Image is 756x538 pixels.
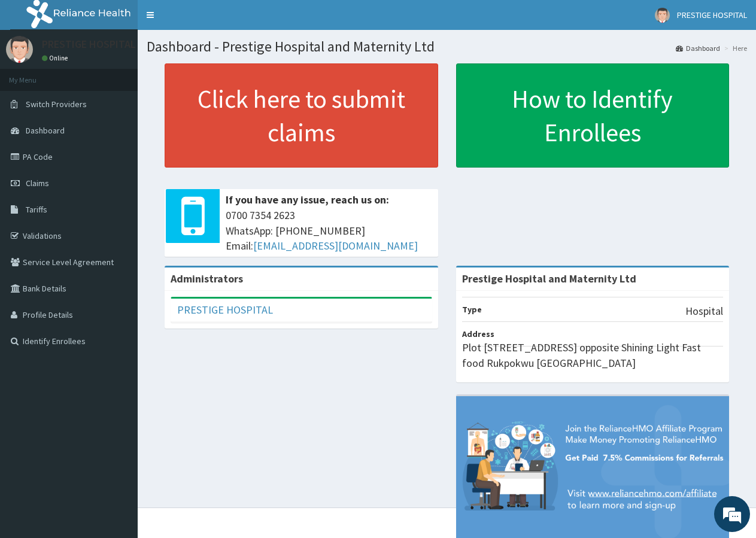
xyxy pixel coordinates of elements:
[171,272,243,285] b: Administrators
[26,178,49,189] span: Claims
[456,63,730,168] a: How to Identify Enrollees
[655,8,670,23] img: User Image
[462,304,482,315] b: Type
[721,43,747,53] li: Here
[26,204,47,215] span: Tariffs
[42,39,136,50] p: PRESTIGE HOSPITAL
[26,125,65,136] span: Dashboard
[177,303,273,317] a: PRESTIGE HOSPITAL
[677,10,747,20] span: PRESTIGE HOSPITAL
[226,193,389,206] b: If you have any issue, reach us on:
[226,208,432,254] span: 0700 7354 2623 WhatsApp: [PHONE_NUMBER] Email:
[462,340,724,370] p: Plot [STREET_ADDRESS] opposite Shining Light Fast food Rukpokwu [GEOGRAPHIC_DATA]
[147,39,747,54] h1: Dashboard - Prestige Hospital and Maternity Ltd
[462,329,494,339] b: Address
[165,63,438,168] a: Click here to submit claims
[253,239,418,253] a: [EMAIL_ADDRESS][DOMAIN_NAME]
[42,54,71,62] a: Online
[462,272,636,285] strong: Prestige Hospital and Maternity Ltd
[685,303,723,319] p: Hospital
[26,99,87,110] span: Switch Providers
[676,43,720,53] a: Dashboard
[6,36,33,63] img: User Image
